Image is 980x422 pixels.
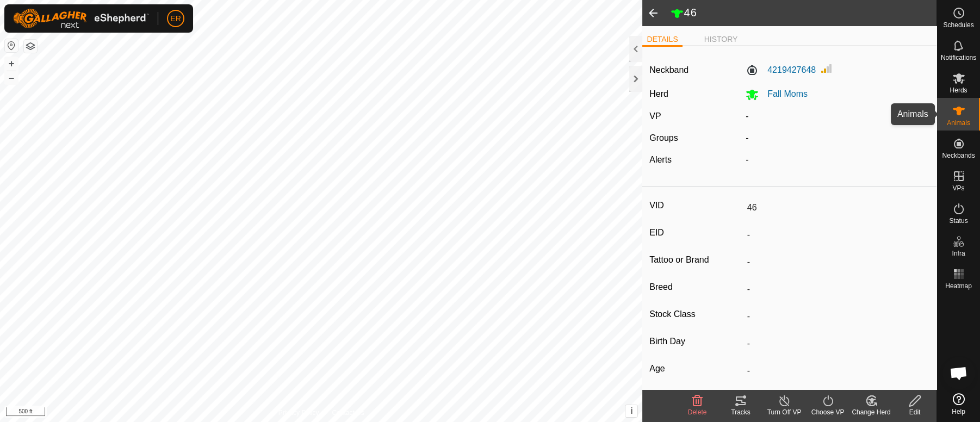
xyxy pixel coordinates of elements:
button: + [5,57,18,70]
span: Status [949,218,967,224]
h2: 46 [671,6,936,20]
button: Reset Map [5,39,18,52]
li: HISTORY [700,34,742,45]
button: i [625,405,637,417]
span: Help [952,408,965,415]
label: Alerts [649,155,672,164]
label: Age [649,362,743,376]
label: 4219427648 [746,64,816,77]
span: Infra [952,250,965,257]
div: Choose VP [806,407,849,417]
a: Contact Us [332,408,364,418]
img: Gallagher Logo [13,9,149,28]
a: Help [937,389,980,419]
div: Turn Off VP [762,407,806,417]
label: EID [649,226,743,240]
label: VP [649,111,661,121]
button: Map Layers [24,40,37,53]
div: Tracks [719,407,762,417]
label: Stock Class [649,307,743,321]
span: VPs [952,185,964,191]
span: i [630,406,632,415]
span: Delete [688,408,707,416]
span: Notifications [941,54,976,61]
span: Fall Moms [759,89,808,98]
div: Edit [893,407,936,417]
label: Herd [649,89,668,98]
span: Neckbands [942,152,975,159]
label: Neckband [649,64,689,77]
div: Open chat [942,357,975,389]
label: VID [649,198,743,213]
label: Breed [649,280,743,294]
div: - [741,153,934,166]
label: Birth Day [649,334,743,349]
img: Signal strength [820,62,833,75]
label: Groups [649,133,678,142]
div: - [741,132,934,145]
label: Tattoo or Brand [649,253,743,267]
button: – [5,71,18,84]
div: Change Herd [849,407,893,417]
span: ER [170,13,181,24]
span: Herds [950,87,967,94]
a: Privacy Policy [278,408,319,418]
app-display-virtual-paddock-transition: - [746,111,748,121]
span: Heatmap [945,283,972,289]
span: Animals [947,120,970,126]
li: DETAILS [642,34,682,47]
span: Schedules [943,22,973,28]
